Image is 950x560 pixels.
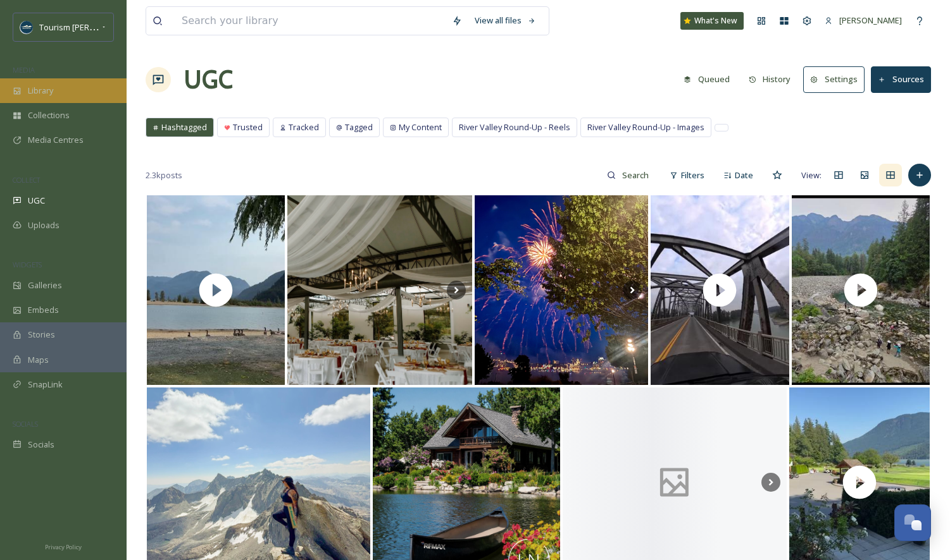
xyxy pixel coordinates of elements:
[28,279,62,291] span: Galleries
[184,61,233,99] a: UGC
[742,67,804,92] a: History
[28,304,59,316] span: Embeds
[45,539,82,554] a: Privacy Policy
[161,121,207,133] span: Hashtagged
[28,85,53,97] span: Library
[587,121,704,133] span: River Valley Round-Up - Images
[735,169,753,181] span: Date
[28,354,49,366] span: Maps
[616,162,657,188] input: Search
[45,543,82,551] span: Privacy Policy
[399,121,442,133] span: My Content
[651,195,789,385] img: thumbnail
[28,219,59,231] span: Uploads
[28,195,45,207] span: UGC
[13,419,38,429] span: SOCIALS
[680,12,744,30] a: What's New
[803,66,871,92] a: Settings
[792,195,930,385] img: thumbnail
[175,7,446,35] input: Search your library
[459,121,570,133] span: River Valley Round-Up - Reels
[233,121,263,133] span: Trusted
[677,67,742,92] a: Queued
[13,175,40,185] span: COLLECT
[28,379,63,391] span: SnapLink
[287,195,472,385] img: ✨Celebrate your love at Bridlewoods Event Centre✨ bridlewoodseventcenter is all about weddings th...
[28,134,84,146] span: Media Centres
[475,195,649,385] img: But I can see us lost in the memory, August slipped away into a moment in time…❤️ #August #summer...
[28,109,70,121] span: Collections
[28,329,55,341] span: Stories
[20,21,33,33] img: Social%20Media%20Profile%20Picture.png
[803,66,865,92] button: Settings
[801,169,822,181] span: View:
[39,21,135,33] span: Tourism [PERSON_NAME]
[839,15,902,26] span: [PERSON_NAME]
[345,121,373,133] span: Tagged
[818,8,908,33] a: [PERSON_NAME]
[146,169,182,181] span: 2.3k posts
[28,439,54,451] span: Socials
[871,66,931,92] button: Sources
[468,8,542,33] a: View all files
[289,121,319,133] span: Tracked
[677,67,736,92] button: Queued
[147,195,285,385] img: thumbnail
[681,169,704,181] span: Filters
[894,504,931,541] button: Open Chat
[13,65,35,75] span: MEDIA
[13,260,42,269] span: WIDGETS
[742,67,797,92] button: History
